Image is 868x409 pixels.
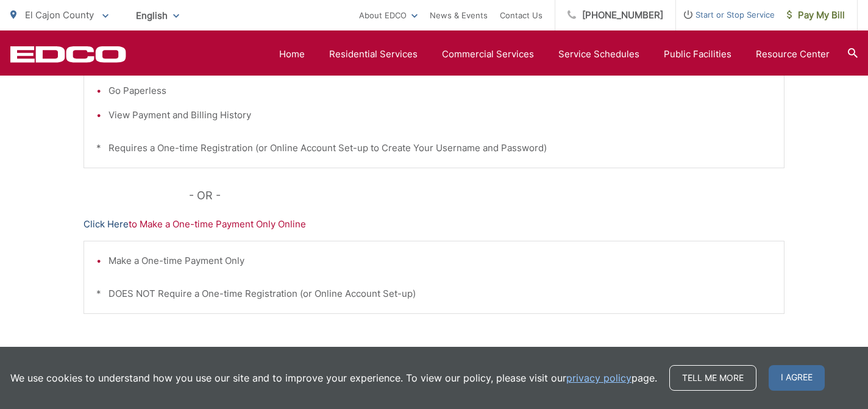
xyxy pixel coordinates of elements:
a: Public Facilities [664,47,731,62]
p: to Make a One-time Payment Only Online [84,217,784,232]
a: Click Here [84,217,129,232]
span: Pay My Bill [787,8,845,23]
span: English [127,5,188,26]
span: I agree [769,365,825,391]
a: Contact Us [500,8,542,23]
a: Service Schedules [558,47,639,62]
li: Go Paperless [108,84,772,98]
a: EDCD logo. Return to the homepage. [10,46,126,63]
a: News & Events [430,8,488,23]
p: * DOES NOT Require a One-time Registration (or Online Account Set-up) [96,286,772,301]
a: privacy policy [566,371,631,385]
p: We use cookies to understand how you use our site and to improve your experience. To view our pol... [10,371,657,385]
a: Home [279,47,305,62]
a: Resource Center [756,47,830,62]
a: Tell me more [669,365,756,391]
a: Residential Services [329,47,418,62]
a: Commercial Services [442,47,534,62]
a: About EDCO [359,8,418,23]
span: El Cajon County [25,9,94,21]
li: Make a One-time Payment Only [108,254,772,268]
p: - OR - [189,187,785,205]
li: View Payment and Billing History [108,108,772,123]
p: * Requires a One-time Registration (or Online Account Set-up to Create Your Username and Password) [96,141,772,155]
